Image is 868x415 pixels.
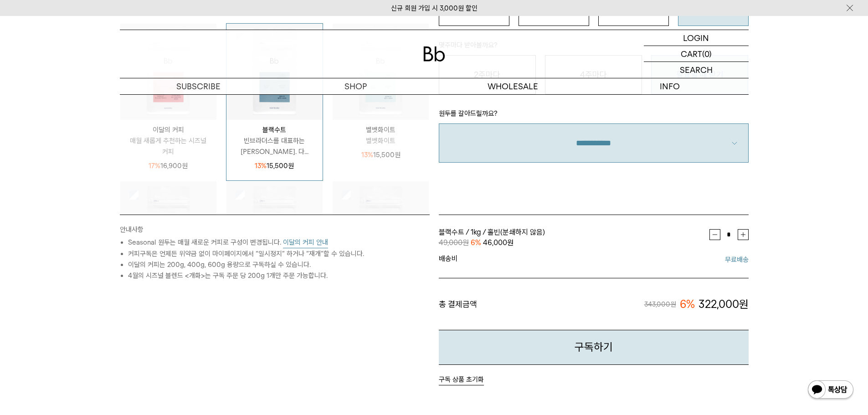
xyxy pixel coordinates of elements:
[680,297,695,312] span: 6%
[466,228,469,236] span: /
[277,78,434,94] a: SHOP
[120,135,216,157] p: 매월 새롭게 추천하는 시즈널 커피
[391,4,478,12] a: 신규 회원 가입 시 3,000원 할인
[361,149,401,160] p: 15,500
[226,135,323,157] p: 빈브라더스를 대표하는 [PERSON_NAME]. 다...
[128,270,430,281] li: 4월의 시즈널 블렌드 <개화>는 구독 주문 당 200g 1개만 주문 가능합니다.
[128,237,430,248] li: Seasonal 원두는 매월 새로운 커피로 구성이 변경됩니다.
[128,248,430,259] li: 커피구독은 언제든 위약금 없이 마이페이지에서 “일시정지” 하거나 “재개”할 수 있습니다.
[128,259,430,270] li: 이달의 커피는 200g, 400g, 600g 용량으로 구독하실 수 있습니다.
[182,162,188,170] span: 원
[120,181,216,277] img: 상품이미지
[483,228,486,236] span: /
[333,124,429,135] p: 벨벳화이트
[255,160,294,171] p: 15,500
[699,297,749,312] span: 322,000원
[594,254,749,265] span: 무료배송
[644,30,749,46] a: LOGIN
[439,297,477,312] span: 총 결제금액
[683,30,709,46] p: LOGIN
[439,254,594,265] span: 배송비
[471,238,481,247] span: 6%
[807,379,854,401] img: 카카오톡 채널 1:1 채팅 버튼
[483,238,514,247] span: 46,000원
[283,237,328,248] button: 이달의 커피 안내
[149,162,160,170] span: 17%
[361,151,373,159] span: 13%
[471,228,481,236] span: 1kg
[439,374,484,385] button: 구독 상품 초기화
[439,330,749,365] button: 구독하기
[702,46,712,61] p: (0)
[226,124,323,135] p: 블랙수트
[488,228,545,236] span: 홀빈(분쇄하지 않음)
[591,78,749,94] p: INFO
[644,299,676,310] span: 343,000원
[680,62,713,78] p: SEARCH
[434,78,591,94] p: WHOLESALE
[149,160,188,171] p: 16,900
[255,162,267,170] span: 13%
[333,181,429,277] img: 상품이미지
[439,108,749,123] p: 원두를 갈아드릴까요?
[120,224,430,237] p: 안내사항
[439,238,469,247] span: 49,000원
[333,135,429,146] p: 벨벳화이트
[439,228,464,236] span: 블랙수트
[288,162,294,170] span: 원
[681,46,702,61] p: CART
[644,46,749,62] a: CART (0)
[395,151,401,159] span: 원
[423,46,445,61] img: 로고
[120,78,277,94] a: SUBSCRIBE
[226,181,323,277] img: 상품이미지
[120,124,216,135] p: 이달의 커피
